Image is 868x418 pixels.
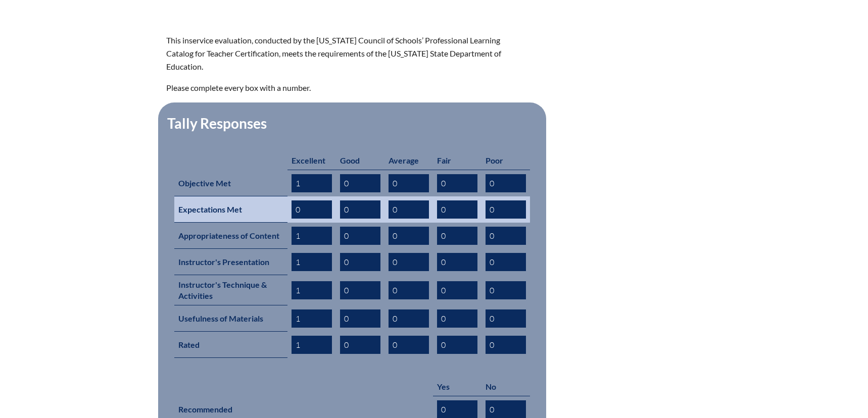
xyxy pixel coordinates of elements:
[433,151,481,170] th: Fair
[166,81,522,94] p: Please complete every box with a number.
[174,223,287,249] th: Appropriateness of Content
[174,305,287,332] th: Usefulness of Materials
[174,170,287,196] th: Objective Met
[481,151,530,170] th: Poor
[174,249,287,275] th: Instructor's Presentation
[287,151,336,170] th: Excellent
[166,34,522,73] p: This inservice evaluation, conducted by the [US_STATE] Council of Schools’ Professional Learning ...
[174,196,287,223] th: Expectations Met
[174,275,287,305] th: Instructor's Technique & Activities
[433,377,481,396] th: Yes
[384,151,433,170] th: Average
[174,332,287,358] th: Rated
[166,115,268,132] legend: Tally Responses
[481,377,530,396] th: No
[336,151,384,170] th: Good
